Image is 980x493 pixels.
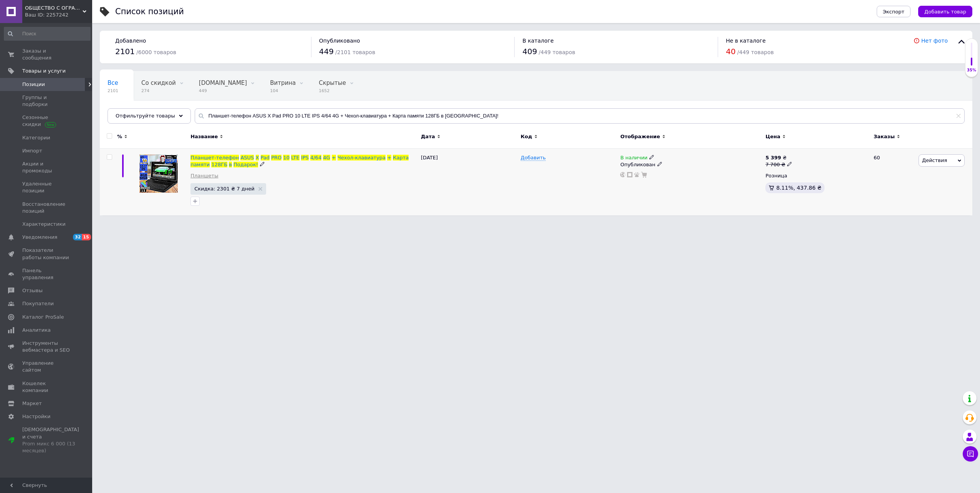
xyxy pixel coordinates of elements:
[874,133,895,140] span: Заказы
[190,172,218,179] a: Планшеты
[765,172,867,179] div: Розница
[22,440,79,454] div: Prom микс 6 000 (13 месяцев)
[22,380,71,394] span: Кошелек компании
[421,133,435,140] span: Дата
[73,234,82,240] span: 32
[921,38,948,44] a: Нет фото
[233,162,258,167] span: Подарок!
[82,234,91,240] span: 15
[229,162,232,167] span: в
[522,47,537,56] span: 409
[22,81,45,88] span: Позиции
[965,68,978,73] div: 35%
[108,88,118,94] span: 2101
[924,9,966,15] span: Добавить товар
[765,154,792,161] div: ₴
[22,413,50,420] span: Настройки
[141,79,176,86] span: Со скидкой
[22,234,57,241] span: Уведомления
[620,133,660,140] span: Отображение
[22,180,71,194] span: Удаленные позиции
[22,160,71,174] span: Акции и промокоды
[883,9,904,15] span: Экспорт
[338,155,386,160] span: Чехол-клавиатура
[22,201,71,215] span: Восстановление позиций
[726,38,766,44] span: Не в каталоге
[22,114,71,128] span: Сезонные скидки
[765,161,792,168] div: 7 700 ₴
[25,12,92,18] div: Ваш ID: 2257242
[319,47,334,56] span: 449
[22,134,50,141] span: Категории
[319,38,360,44] span: Опубликовано
[25,5,83,12] span: ОБЩЕСТВО С ОГРАНИЧЕННОЙ ОТВЕТСТВЕННОСТЬЮ "АДРОНИКС ТРЕЙДИНГ"
[963,446,978,462] button: Чат с покупателем
[737,49,774,55] span: / 449 товаров
[190,155,239,160] span: Планшет-телефон
[115,8,184,16] div: Список позиций
[116,113,175,119] span: Отфильтруйте товары
[283,155,290,160] span: 10
[323,155,330,160] span: 4G
[22,327,51,334] span: Аналитика
[256,155,259,160] span: X
[270,79,296,86] span: Витрина
[620,161,761,168] div: Опубликован
[199,79,247,86] span: [DOMAIN_NAME]
[195,108,965,124] input: Поиск по названию позиции, артикулу и поисковым запросам
[4,27,91,41] input: Поиск
[136,49,176,55] span: / 6000 товаров
[776,185,821,191] span: 8.11%, 437.86 ₴
[22,147,42,154] span: Импорт
[139,154,178,193] img: Планшет-телефон ASUS X Pad PRO 10 LTE IPS 4/64 4G + Чехол-клавиатура + Карта памяти 128ГБ в Подарок!
[419,149,519,215] div: [DATE]
[22,68,66,74] span: Товары и услуги
[22,360,71,374] span: Управление сайтом
[22,314,64,321] span: Каталог ProSale
[539,49,575,55] span: / 449 товаров
[22,221,66,228] span: Характеристики
[22,247,71,261] span: Показатели работы компании
[522,38,553,44] span: В каталоге
[22,300,54,307] span: Покупатели
[319,88,346,94] span: 1652
[726,47,735,56] span: 40
[190,133,218,140] span: Название
[521,155,546,161] span: Добавить
[319,79,346,86] span: Скрытые
[22,48,71,61] span: Заказы и сообщения
[199,88,247,94] span: 449
[765,133,780,140] span: Цена
[291,155,300,160] span: LTE
[115,47,135,56] span: 2101
[620,155,647,163] span: В наличии
[190,155,409,167] a: Планшет-телефонASUSXPadPRO10LTEIPS4/644G+Чехол-клавиатура+Картапамяти128ГБвПодарок!
[141,88,176,94] span: 274
[332,155,336,160] span: +
[918,6,972,17] button: Добавить товар
[869,149,917,215] div: 60
[211,162,227,167] span: 128ГБ
[261,155,270,160] span: Pad
[393,155,409,160] span: Карта
[190,162,210,167] span: памяти
[521,133,532,140] span: Код
[271,155,281,160] span: PRO
[22,94,71,108] span: Группы и подборки
[335,49,375,55] span: / 2101 товаров
[22,287,43,294] span: Отзывы
[387,155,391,160] span: +
[922,157,947,163] span: Действия
[194,186,254,191] span: Скидка: 2301 ₴ 7 дней
[115,38,146,44] span: Добавлено
[240,155,254,160] span: ASUS
[22,426,79,454] span: [DEMOGRAPHIC_DATA] и счета
[117,133,122,140] span: %
[22,267,71,281] span: Панель управления
[877,6,910,17] button: Экспорт
[22,340,71,354] span: Инструменты вебмастера и SEO
[108,109,160,116] span: Опубликованные
[765,155,781,160] b: 5 399
[108,79,118,86] span: Все
[270,88,296,94] span: 104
